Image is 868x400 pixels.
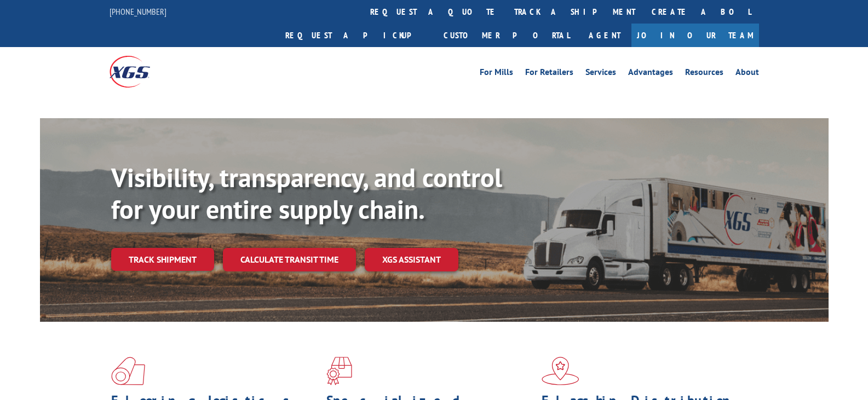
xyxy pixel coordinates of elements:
a: About [735,68,759,80]
a: XGS ASSISTANT [365,248,458,271]
a: Join Our Team [631,24,759,47]
img: xgs-icon-flagship-distribution-model-red [542,357,579,385]
a: For Retailers [525,68,573,80]
img: xgs-icon-total-supply-chain-intelligence-red [111,357,145,385]
a: Advantages [628,68,673,80]
a: Track shipment [111,248,214,271]
a: Resources [685,68,723,80]
a: Request a pickup [277,24,435,47]
b: Visibility, transparency, and control for your entire supply chain. [111,160,502,226]
img: xgs-icon-focused-on-flooring-red [326,357,352,385]
a: Calculate transit time [223,248,356,271]
a: For Mills [480,68,513,80]
a: [PHONE_NUMBER] [110,6,166,17]
a: Customer Portal [435,24,578,47]
a: Services [585,68,616,80]
a: Agent [578,24,631,47]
